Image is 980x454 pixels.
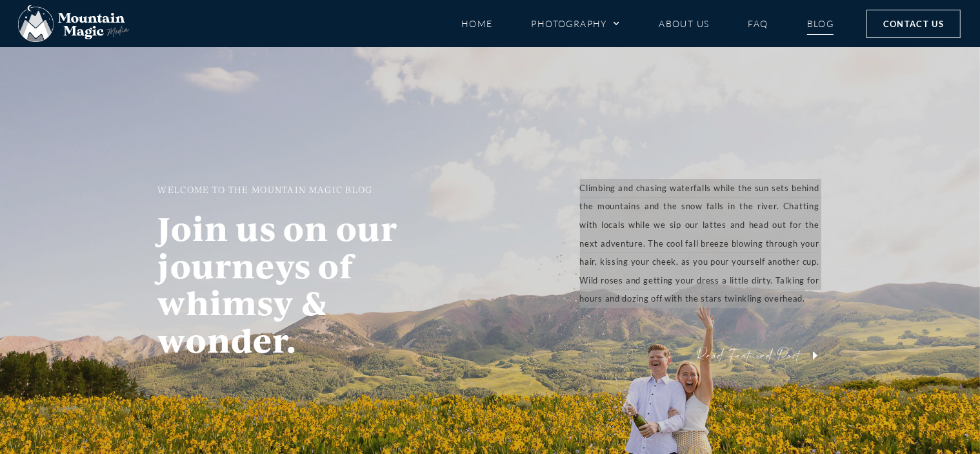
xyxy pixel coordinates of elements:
h2: Join us on our journeys of whimsy & wonder. [158,210,441,358]
p: Climbing and chasing waterfalls while the sun sets behind the mountains and the snow falls in the... [580,179,819,308]
a: About Us [659,12,709,35]
img: Mountain Magic Media photography logo Crested Butte Photographer [18,5,129,43]
span: Contact Us [883,17,944,31]
a: Photography [531,12,620,35]
span: Read Featured Post [697,343,801,369]
nav: Menu [461,12,834,35]
a: Read Featured Post [697,343,819,369]
a: Home [461,12,493,35]
a: FAQ [748,12,768,35]
a: Contact Us [866,10,961,38]
h2: WELCOME TO THE MOUNTAIN MAGIC BLOG. [158,182,441,197]
a: Blog [807,12,834,35]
